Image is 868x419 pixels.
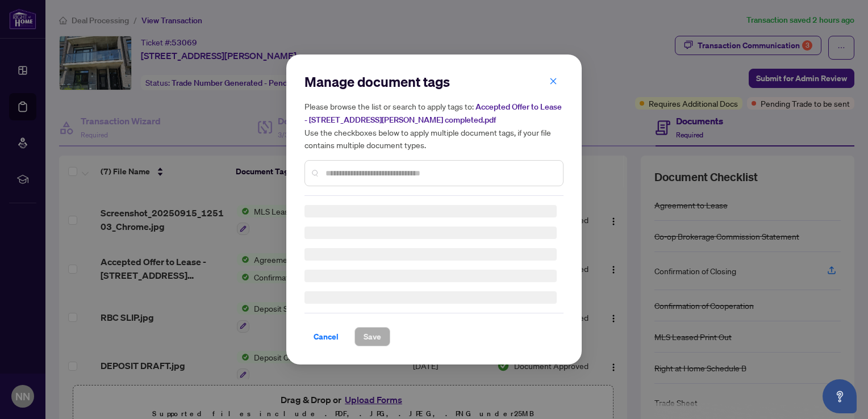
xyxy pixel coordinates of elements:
button: Cancel [304,327,348,346]
span: Cancel [314,328,339,346]
button: Open asap [823,379,857,413]
h2: Manage document tags [304,73,564,91]
h5: Please browse the list or search to apply tags to: Use the checkboxes below to apply multiple doc... [304,100,564,151]
button: Save [354,327,390,346]
span: close [549,77,557,85]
